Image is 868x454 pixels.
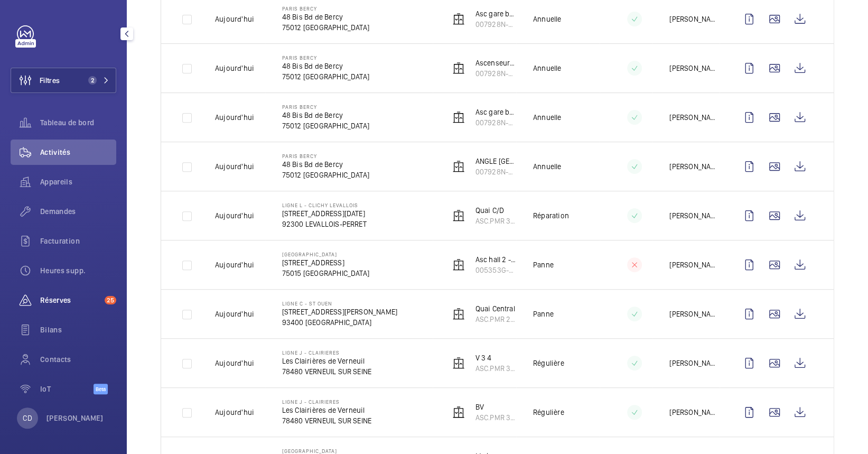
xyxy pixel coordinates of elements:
p: Aujourd'hui [215,210,254,221]
span: Activités [40,147,116,157]
p: Annuelle [533,161,561,172]
p: 007928N-A-2-78-0-10 [475,117,516,128]
p: 007928N-A-2-10-0-11 [475,19,516,30]
p: Aujourd'hui [215,161,254,172]
p: [GEOGRAPHIC_DATA] [282,448,369,454]
p: [PERSON_NAME] [669,161,720,172]
p: [STREET_ADDRESS][DATE] [282,208,367,219]
p: [PERSON_NAME] [669,260,720,270]
p: Aujourd'hui [215,260,254,270]
p: Quai C/D [475,205,516,216]
p: Aujourd'hui [215,112,254,123]
p: 48 Bis Bd de Bercy [282,110,369,121]
p: Asc gare bercy exterieur [475,8,516,19]
p: 93400 [GEOGRAPHIC_DATA] [282,317,397,328]
span: Facturation [40,236,116,246]
p: Panne [533,309,554,319]
p: [PERSON_NAME] [669,63,720,73]
img: elevator.svg [452,406,465,419]
span: 2 [88,76,97,85]
p: 48 Bis Bd de Bercy [282,159,369,170]
p: 75012 [GEOGRAPHIC_DATA] [282,121,369,131]
p: 92300 LEVALLOIS-PERRET [282,219,367,229]
p: [GEOGRAPHIC_DATA] [282,251,369,257]
p: BV [475,402,516,412]
p: Les Clairières de Verneuil [282,405,371,415]
button: Filtres2 [11,68,116,93]
img: elevator.svg [452,13,465,25]
p: PARIS BERCY [282,104,369,110]
p: Panne [533,260,554,270]
p: [PERSON_NAME] [669,309,720,319]
p: ASC.PMR 3550 [475,363,516,374]
p: ASC.PMR 3007 [475,216,516,226]
span: 25 [105,296,116,304]
p: Régulière [533,407,564,418]
span: Demandes [40,206,116,217]
p: [STREET_ADDRESS] [282,257,369,268]
img: elevator.svg [452,308,465,320]
p: ANGLE [GEOGRAPHIC_DATA] ET [GEOGRAPHIC_DATA],SNCF [475,156,516,166]
p: 48 Bis Bd de Bercy [282,61,369,71]
p: Ligne J - CLAIRIERES [282,349,371,356]
span: Heures supp. [40,265,116,276]
p: Aujourd'hui [215,63,254,73]
p: Asc gare bercy hall voyageurs [475,107,516,117]
img: elevator.svg [452,160,465,173]
span: Réserves [40,295,100,305]
p: [STREET_ADDRESS][PERSON_NAME] [282,307,397,317]
p: [PERSON_NAME] [669,112,720,123]
p: Quai Central [475,303,516,314]
span: Filtres [40,75,60,86]
p: Ligne L - CLICHY LEVALLOIS [282,202,367,208]
p: Aujourd'hui [215,358,254,368]
p: 007928N-M-3-90-0-16 [475,68,516,79]
p: [PERSON_NAME] [669,14,720,24]
img: elevator.svg [452,209,465,222]
p: 005353G-A-2-18-0-12 [475,265,516,275]
img: elevator.svg [452,111,465,124]
p: PARIS BERCY [282,153,369,159]
p: Annuelle [533,63,561,73]
p: 48 Bis Bd de Bercy [282,12,369,22]
p: Annuelle [533,14,561,24]
p: [PERSON_NAME] [669,210,720,221]
span: Contacts [40,354,116,365]
p: Régulière [533,358,564,368]
p: Les Clairières de Verneuil [282,356,371,366]
p: 78480 VERNEUIL SUR SEINE [282,366,371,377]
p: PARIS BERCY [282,5,369,12]
img: elevator.svg [452,62,465,75]
p: Réparation [533,210,569,221]
p: 007928N-A-2-17-0-23 [475,166,516,177]
img: elevator.svg [452,258,465,271]
p: Asc hall 2 - quai 8-9 [475,254,516,265]
p: Ascenseur - MC PBY - [GEOGRAPHIC_DATA] - monte charge quai service - M16 [475,58,516,68]
span: Appareils [40,177,116,187]
p: Aujourd'hui [215,407,254,418]
p: CD [23,413,32,423]
p: ASC.PMR 2511 [475,314,516,325]
p: V 3 4 [475,353,516,363]
p: 75015 [GEOGRAPHIC_DATA] [282,268,369,279]
span: Tableau de bord [40,117,116,128]
p: 75012 [GEOGRAPHIC_DATA] [282,71,369,82]
p: Aujourd'hui [215,309,254,319]
p: Ligne J - CLAIRIERES [282,399,371,405]
p: 75012 [GEOGRAPHIC_DATA] [282,170,369,180]
p: [PERSON_NAME] [46,413,104,423]
p: ASC.PMR 3551 [475,412,516,423]
p: Aujourd'hui [215,14,254,24]
p: PARIS BERCY [282,54,369,61]
span: IoT [40,384,94,394]
p: 78480 VERNEUIL SUR SEINE [282,415,371,426]
p: [PERSON_NAME] [669,407,720,418]
p: 75012 [GEOGRAPHIC_DATA] [282,22,369,33]
p: Annuelle [533,112,561,123]
p: Ligne C - ST OUEN [282,300,397,307]
p: [PERSON_NAME] [669,358,720,368]
span: Beta [94,384,108,394]
img: elevator.svg [452,357,465,369]
span: Bilans [40,325,116,335]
